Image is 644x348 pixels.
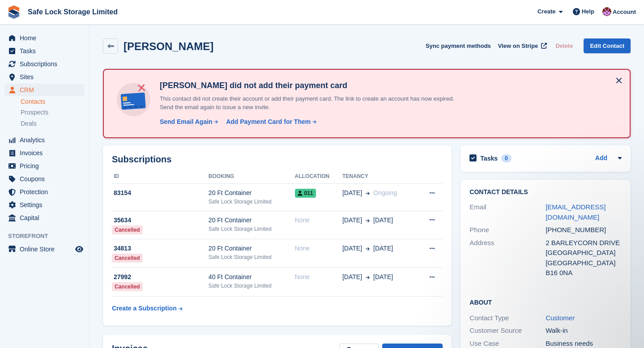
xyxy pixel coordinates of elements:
div: None [295,244,342,253]
div: None [295,216,342,225]
span: Analytics [20,134,73,146]
span: Help [582,7,594,16]
a: View on Stripe [495,38,549,53]
th: ID [112,170,209,184]
a: menu [4,45,85,57]
div: Cancelled [112,254,143,263]
span: Invoices [20,147,73,159]
th: Booking [209,170,295,184]
a: menu [4,243,85,255]
h2: Tasks [480,154,498,162]
div: Safe Lock Storage Limited [209,282,295,290]
div: Safe Lock Storage Limited [209,198,295,206]
div: 34813 [112,244,209,253]
span: Create [537,7,555,16]
div: Send Email Again [160,117,213,127]
h2: Contact Details [469,189,622,196]
span: Subscriptions [20,58,73,70]
div: None [295,272,342,282]
button: Delete [552,38,576,53]
a: menu [4,160,85,172]
span: Ongoing [373,189,397,196]
div: Cancelled [112,282,143,291]
div: 0 [501,154,512,162]
div: Create a Subscription [112,304,177,313]
span: Capital [20,212,73,224]
div: 35634 [112,216,209,225]
a: menu [4,173,85,185]
a: menu [4,32,85,44]
th: Allocation [295,170,342,184]
span: [DATE] [373,244,393,253]
h2: Subscriptions [112,154,443,165]
p: This contact did not create their account or add their payment card. The link to create an accoun... [156,94,469,112]
span: Account [613,8,636,17]
span: Home [20,32,73,44]
a: menu [4,84,85,96]
span: View on Stripe [498,42,538,51]
div: 27992 [112,272,209,282]
a: [EMAIL_ADDRESS][DOMAIN_NAME] [546,203,606,221]
span: Sites [20,71,73,83]
span: Storefront [8,232,89,241]
span: [DATE] [342,272,362,282]
span: Deals [21,119,37,128]
a: menu [4,134,85,146]
span: [DATE] [342,216,362,225]
div: Safe Lock Storage Limited [209,225,295,233]
a: menu [4,58,85,70]
span: Tasks [20,45,73,57]
a: menu [4,199,85,211]
span: [DATE] [342,244,362,253]
img: no-card-linked-e7822e413c904bf8b177c4d89f31251c4716f9871600ec3ca5bfc59e148c83f4.svg [115,81,153,119]
div: 20 Ft Container [209,216,295,225]
span: Prospects [21,108,48,117]
th: Tenancy [342,170,417,184]
div: Safe Lock Storage Limited [209,253,295,261]
span: [DATE] [373,272,393,282]
a: Deals [21,119,85,128]
div: 20 Ft Container [209,188,295,198]
img: Toni Ebong [602,7,611,16]
a: Preview store [74,244,85,255]
a: menu [4,186,85,198]
span: 011 [295,189,316,198]
a: Safe Lock Storage Limited [24,4,121,19]
div: 20 Ft Container [209,244,295,253]
a: menu [4,147,85,159]
span: [DATE] [373,216,393,225]
a: menu [4,71,85,83]
span: Coupons [20,173,73,185]
a: Create a Subscription [112,300,183,317]
span: [DATE] [342,188,362,198]
span: Online Store [20,243,73,255]
div: Email [469,202,546,222]
a: Contacts [21,98,85,106]
a: Add [595,153,607,164]
h4: [PERSON_NAME] did not add their payment card [156,81,469,91]
a: Edit Contact [584,38,631,53]
span: Settings [20,199,73,211]
span: Protection [20,186,73,198]
div: 83154 [112,188,209,198]
button: Sync payment methods [426,38,491,53]
span: Pricing [20,160,73,172]
img: stora-icon-8386f47178a22dfd0bd8f6a31ec36ba5ce8667c1dd55bd0f319d3a0aa187defe.svg [7,5,21,19]
h2: [PERSON_NAME] [124,40,213,52]
div: Add Payment Card for Them [226,117,311,127]
div: 40 Ft Container [209,272,295,282]
div: Cancelled [112,225,143,234]
a: menu [4,212,85,224]
a: Add Payment Card for Them [222,117,317,127]
span: CRM [20,84,73,96]
a: Prospects [21,108,85,117]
